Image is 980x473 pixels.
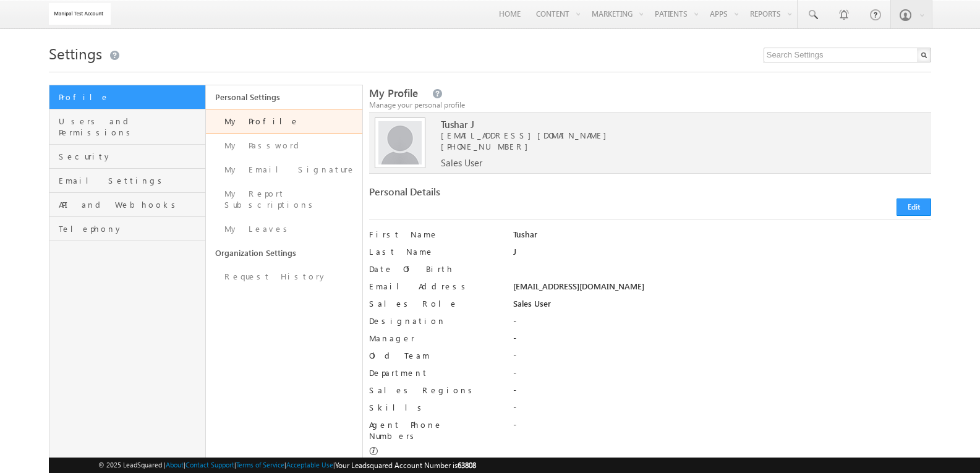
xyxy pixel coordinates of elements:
[59,223,202,234] span: Telephony
[513,402,931,419] div: -
[49,85,205,109] a: Profile
[369,246,499,257] label: Last Name
[286,461,333,469] a: Acceptable Use
[59,175,202,186] span: Email Settings
[236,461,284,469] a: Terms of Service
[458,461,476,470] span: 63808
[59,151,202,162] span: Security
[369,229,499,240] label: First Name
[369,315,499,326] label: Designation
[513,315,931,333] div: -
[369,385,499,396] label: Sales Regions
[185,461,234,469] a: Contact Support
[513,281,931,298] div: [EMAIL_ADDRESS][DOMAIN_NAME]
[513,298,931,315] div: Sales User
[513,333,931,350] div: -
[98,459,476,471] span: © 2025 LeadSquared | | | | |
[59,116,202,138] span: Users and Permissions
[441,130,890,141] span: [EMAIL_ADDRESS][DOMAIN_NAME]
[206,109,362,134] a: My Profile
[49,169,205,193] a: Email Settings
[369,350,499,361] label: Old Team
[513,367,931,385] div: -
[441,141,534,151] span: [PHONE_NUMBER]
[49,217,205,241] a: Telephony
[369,456,499,467] label: Phone (Main)
[513,350,931,367] div: -
[369,86,418,100] span: My Profile
[206,182,362,217] a: My Report Subscriptions
[369,186,643,203] div: Personal Details
[206,85,362,109] a: Personal Settings
[369,333,499,344] label: Manager
[59,92,202,103] span: Profile
[369,419,499,441] label: Agent Phone Numbers
[206,217,362,241] a: My Leaves
[335,461,476,470] span: Your Leadsquared Account Number is
[206,241,362,265] a: Organization Settings
[49,43,102,63] span: Settings
[513,385,931,402] div: -
[206,134,362,158] a: My Password
[369,100,931,111] div: Manage your personal profile
[49,109,205,145] a: Users and Permissions
[49,145,205,169] a: Security
[369,298,499,309] label: Sales Role
[513,246,931,263] div: J
[764,48,931,62] input: Search Settings
[49,3,111,25] img: Custom Logo
[206,158,362,182] a: My Email Signature
[513,229,931,246] div: Tushar
[49,193,205,217] a: API and Webhooks
[369,367,499,378] label: Department
[441,157,482,168] span: Sales User
[369,402,499,413] label: Skills
[513,419,931,437] div: -
[369,281,499,292] label: Email Address
[166,461,184,469] a: About
[441,119,890,130] span: Tushar J
[206,265,362,289] a: Request History
[59,199,202,210] span: API and Webhooks
[369,263,499,275] label: Date Of Birth
[897,198,931,216] button: Edit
